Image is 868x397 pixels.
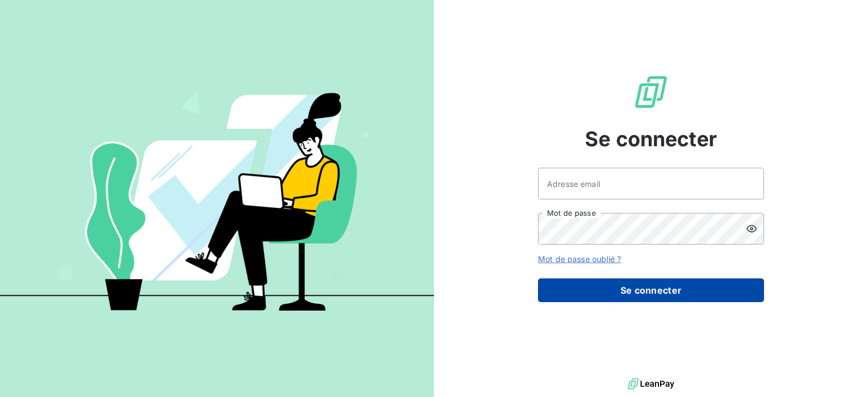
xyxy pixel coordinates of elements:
button: Se connecter [538,278,764,302]
input: placeholder [538,168,764,199]
img: Logo LeanPay [633,74,669,110]
a: Mot de passe oublié ? [538,254,621,264]
img: logo [628,376,674,392]
span: Se connecter [585,124,717,154]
